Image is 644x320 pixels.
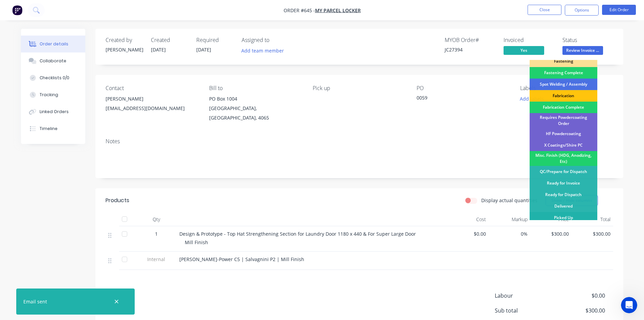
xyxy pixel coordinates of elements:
[530,140,597,151] div: X Coatings/Shire PC
[151,46,166,53] span: [DATE]
[530,151,597,166] div: Misc. Finish (HDG, Anodizing, Etc)
[530,189,597,200] div: Ready for Dispatch
[491,230,528,237] span: 0%
[489,213,530,226] div: Markup
[185,239,208,246] span: Mill Finish
[242,37,309,43] div: Assigned to
[530,90,597,102] div: Fabrication
[520,85,613,91] div: Labels
[504,37,554,43] div: Invoiced
[106,37,143,43] div: Created by
[481,197,537,204] label: Display actual quantities
[530,56,597,67] div: Fastening
[530,166,597,177] div: QC/Prepare for Dispatch
[106,138,613,145] div: Notes
[565,5,599,16] button: Options
[21,36,85,52] button: Order details
[106,85,198,91] div: Contact
[530,128,597,140] div: HF Powdercoating
[21,69,85,86] button: Checklists 0/0
[574,230,610,237] span: $300.00
[495,306,555,315] span: Sub total
[209,104,302,123] div: [GEOGRAPHIC_DATA], [GEOGRAPHIC_DATA], 4065
[417,94,501,104] div: 0059
[40,92,58,98] div: Tracking
[209,94,302,104] div: PO Box 1004
[504,46,544,55] span: Yes
[155,230,158,237] span: 1
[284,7,315,14] span: Order #645 -
[40,126,58,132] div: Timeline
[106,46,143,53] div: [PERSON_NAME]
[139,256,174,263] span: Internal
[242,46,288,55] button: Add team member
[445,46,495,53] div: JC27394
[12,5,22,15] img: Factory
[530,177,597,189] div: Ready for Invoice
[40,41,68,47] div: Order details
[106,104,198,113] div: [EMAIL_ADDRESS][DOMAIN_NAME]
[40,75,69,81] div: Checklists 0/0
[530,79,597,90] div: Spot Welding / Assembly
[555,292,605,300] span: $0.00
[602,5,636,15] button: Edit Order
[179,256,304,262] span: [PERSON_NAME]-Power C5 | Salvagnini P2 | Mill Finish
[447,213,489,226] div: Cost
[516,94,548,103] button: Add labels
[315,7,361,14] a: My Parcel Locker
[450,230,486,237] span: $0.00
[106,94,198,116] div: [PERSON_NAME][EMAIL_ADDRESS][DOMAIN_NAME]
[21,120,85,137] button: Timeline
[209,85,302,91] div: Bill to
[530,212,597,223] div: Picked Up
[209,94,302,123] div: PO Box 1004[GEOGRAPHIC_DATA], [GEOGRAPHIC_DATA], 4065
[21,86,85,103] button: Tracking
[21,103,85,120] button: Linked Orders
[530,200,597,212] div: Delivered
[530,102,597,113] div: Fabrication Complete
[495,292,555,300] span: Labour
[40,58,66,64] div: Collaborate
[21,52,85,69] button: Collaborate
[136,213,177,226] div: Qty
[151,37,188,43] div: Created
[562,46,603,55] span: Review Invoice ...
[40,109,69,115] div: Linked Orders
[533,230,569,237] span: $300.00
[530,113,597,128] div: Requires Powdercoating Order
[106,94,198,104] div: [PERSON_NAME]
[106,196,129,205] div: Products
[313,85,405,91] div: Pick up
[555,306,605,315] span: $300.00
[196,37,234,43] div: Required
[179,231,416,237] span: Design & Prototype - Top Hat Strengthening Section for Laundry Door 1180 x 440 & For Super Large ...
[445,37,495,43] div: MYOB Order #
[562,46,603,56] button: Review Invoice ...
[238,46,287,55] button: Add team member
[196,46,211,53] span: [DATE]
[562,37,613,43] div: Status
[417,85,509,91] div: PO
[528,5,561,15] button: Close
[23,298,47,305] div: Email sent
[621,297,637,313] iframe: Intercom live chat
[530,67,597,79] div: Fastening Complete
